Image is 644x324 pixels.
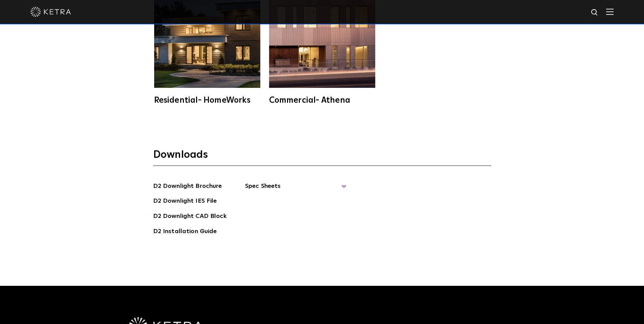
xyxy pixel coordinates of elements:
a: D2 Downlight CAD Block [153,211,226,222]
div: Residential- HomeWorks [154,96,260,104]
div: Commercial- Athena [269,96,375,104]
span: Spec Sheets [245,181,347,196]
a: D2 Downlight IES File [153,196,217,207]
a: D2 Downlight Brochure [153,181,222,192]
a: D2 Installation Guide [153,227,217,238]
h3: Downloads [153,148,491,166]
img: search icon [591,8,599,17]
img: ketra-logo-2019-white [30,7,71,17]
img: Hamburger%20Nav.svg [606,8,614,15]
